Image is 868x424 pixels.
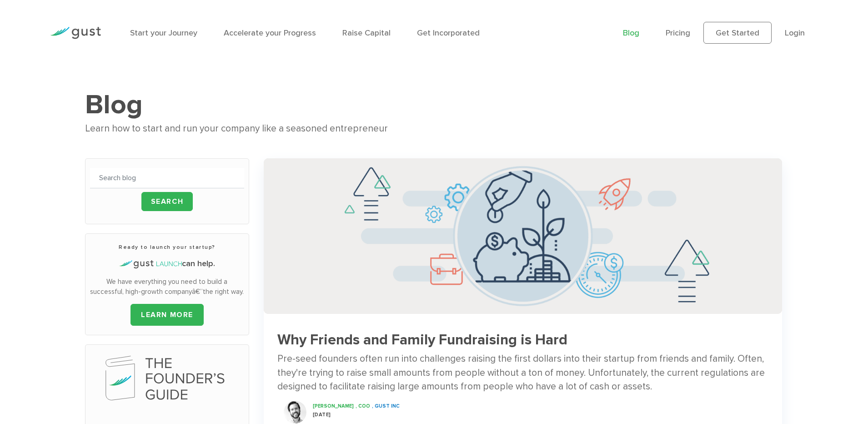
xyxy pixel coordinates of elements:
a: LEARN MORE [130,304,204,326]
img: Successful Startup Founders Invest In Their Own Ventures 0742d64fd6a698c3cfa409e71c3cc4e5620a7e72... [264,158,782,314]
input: Search blog [90,168,244,188]
h3: Why Friends and Family Fundraising is Hard [277,332,768,348]
a: Start your Journey [130,28,197,38]
img: Ryan Nash [284,401,306,424]
h1: Blog [85,88,783,121]
a: Pricing [666,28,690,38]
p: We have everything you need to build a successful, high-growth companyâ€”the right way. [90,277,244,297]
img: Gust Logo [50,27,101,39]
a: Login [785,28,805,38]
h3: Ready to launch your startup? [90,243,244,251]
a: Raise Capital [342,28,391,38]
a: Blog [623,28,639,38]
span: , COO [356,403,370,409]
a: Accelerate your Progress [224,28,316,38]
div: Learn how to start and run your company like a seasoned entrepreneur [85,121,783,136]
a: Get Started [703,22,772,44]
span: [PERSON_NAME] [313,403,354,409]
a: Get Incorporated [417,28,480,38]
input: Search [141,192,193,211]
span: , Gust INC [372,403,400,409]
h4: can help. [90,258,244,270]
div: Pre-seed founders often run into challenges raising the first dollars into their startup from fri... [277,352,768,394]
span: [DATE] [313,412,331,418]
